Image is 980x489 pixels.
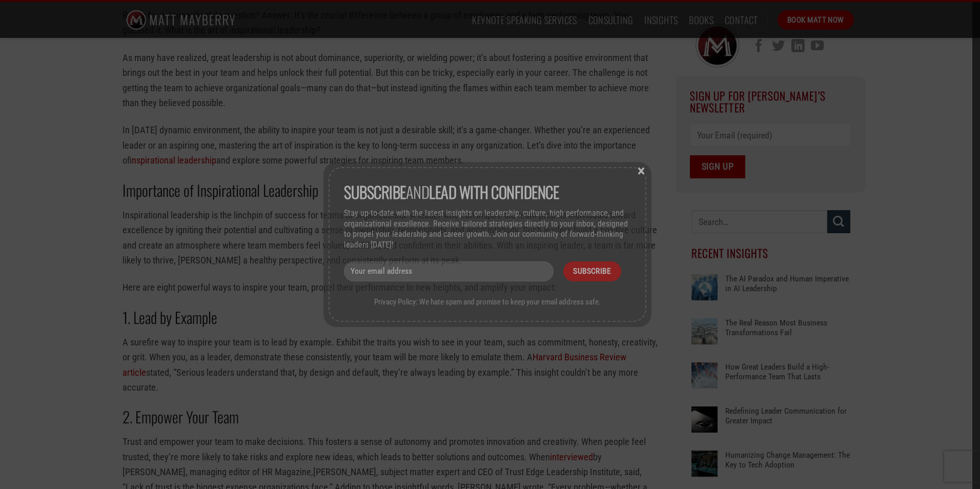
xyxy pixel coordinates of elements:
[429,180,559,203] strong: lead with Confidence
[634,166,649,175] button: Close
[344,208,631,251] p: Stay up-to-date with the latest insights on leadership, culture, high performance, and organizati...
[344,180,406,203] strong: Subscribe
[563,261,621,281] input: Subscribe
[344,261,553,281] input: Your email address
[344,180,559,203] span: and
[344,297,631,307] p: Privacy Policy: We hate spam and promise to keep your email address safe.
